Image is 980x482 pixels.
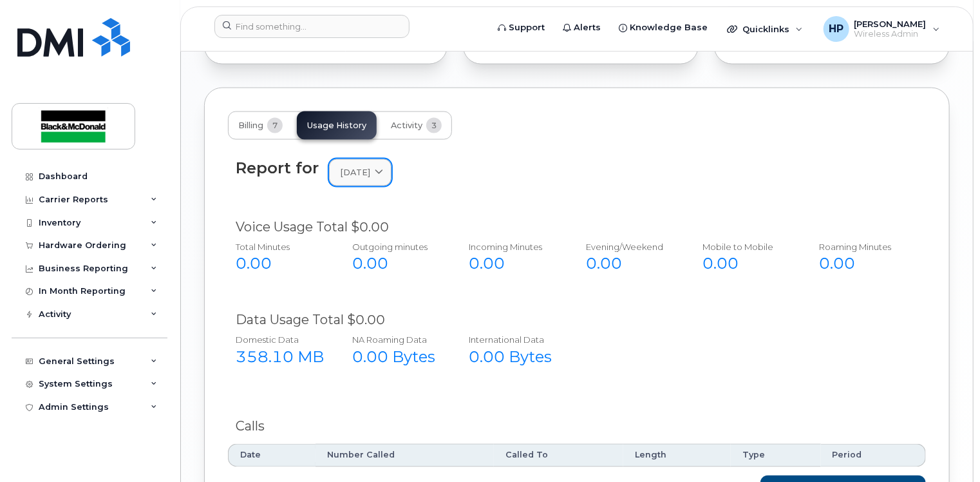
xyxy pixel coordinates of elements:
[574,21,601,34] span: Alerts
[352,334,440,347] div: NA Roaming Data
[829,21,843,37] span: HP
[340,166,370,178] span: [DATE]
[236,418,918,436] div: Calls
[469,334,558,347] div: International Data
[586,253,674,275] div: 0.00
[391,120,422,131] span: Activity
[214,15,410,38] input: Find something...
[469,241,558,253] div: Incoming Minutes
[352,241,440,253] div: Outgoing minutes
[469,347,558,369] div: 0.00 Bytes
[630,21,708,34] span: Knowledge Base
[820,253,908,275] div: 0.00
[352,253,440,275] div: 0.00
[489,15,554,41] a: Support
[469,253,558,275] div: 0.00
[236,347,324,369] div: 358.10 MB
[236,218,918,236] div: Voice Usage Total $0.00
[509,21,545,34] span: Support
[236,159,319,177] div: Report for
[329,159,391,186] a: [DATE]
[228,444,316,467] th: Date
[702,253,791,275] div: 0.00
[820,241,908,253] div: Roaming Minutes
[718,16,812,42] div: Quicklinks
[494,444,623,467] th: Called To
[702,241,791,253] div: Mobile to Mobile
[586,241,674,253] div: Evening/Weekend
[731,444,821,467] th: Type
[854,19,927,29] span: [PERSON_NAME]
[267,118,283,133] span: 7
[854,29,927,39] span: Wireless Admin
[236,311,918,330] div: Data Usage Total $0.00
[236,253,324,275] div: 0.00
[236,241,324,253] div: Total Minutes
[821,444,926,467] th: Period
[623,444,731,467] th: Length
[316,444,494,467] th: Number Called
[610,15,717,41] a: Knowledge Base
[236,334,324,347] div: Domestic Data
[554,15,610,41] a: Alerts
[426,118,442,133] span: 3
[742,24,789,34] span: Quicklinks
[815,16,949,42] div: Harsh Patel
[238,120,263,131] span: Billing
[352,347,440,369] div: 0.00 Bytes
